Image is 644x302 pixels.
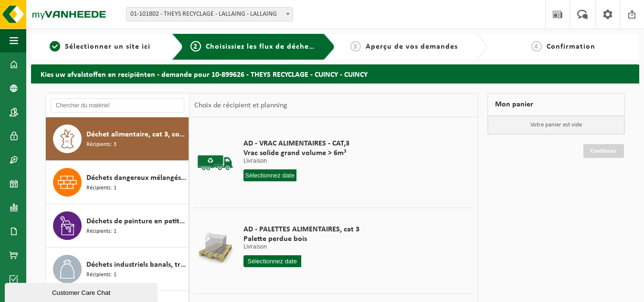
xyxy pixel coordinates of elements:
[46,161,189,204] button: Déchets dangereux mélangés : non ADR Récipients: 1
[350,41,361,52] span: 3
[243,158,349,165] p: Livraison
[243,148,349,158] span: Vrac solide grand volume > 6m³
[243,234,359,244] span: Palette perdue bois
[36,41,164,52] a: 1Sélectionner un site ici
[487,93,625,116] div: Mon panier
[243,169,296,181] input: Sélectionnez date
[206,43,365,51] span: Choisissiez les flux de déchets et récipients
[86,140,116,149] span: Récipients: 3
[583,144,624,158] a: Continuer
[190,94,292,117] div: Choix de récipient et planning
[366,43,458,51] span: Aperçu de vos demandes
[243,255,302,267] input: Sélectionnez date
[31,64,639,83] h2: Kies uw afvalstoffen en recipiënten - demande pour 10-899626 - THEYS RECYCLAGE - CUINCY - CUINCY
[51,98,184,113] input: Chercher du matériel
[243,244,359,250] p: Livraison
[86,259,186,271] span: Déchets industriels banals, triable
[547,43,595,51] span: Confirmation
[488,116,625,134] p: Votre panier est vide
[531,41,542,52] span: 4
[50,41,60,52] span: 1
[65,43,150,51] span: Sélectionner un site ici
[46,117,189,161] button: Déchet alimentaire, cat 3, contenant des produits d'origine animale, emballage synthétique Récipi...
[127,8,293,21] span: 01-101802 - THEYS RECYCLAGE - LALLAING - LALLAING
[86,184,116,193] span: Récipients: 1
[86,227,116,236] span: Récipients: 1
[243,225,359,234] span: AD - PALETTES ALIMENTAIRES, cat 3
[243,139,349,148] span: AD - VRAC ALIMENTAIRES - CAT,3
[86,129,186,140] span: Déchet alimentaire, cat 3, contenant des produits d'origine animale, emballage synthétique
[190,41,201,52] span: 2
[5,281,159,302] iframe: chat widget
[86,271,116,280] span: Récipients: 1
[46,204,189,248] button: Déchets de peinture en petits emballages Récipients: 1
[126,7,293,21] span: 01-101802 - THEYS RECYCLAGE - LALLAING - LALLAING
[46,248,189,291] button: Déchets industriels banals, triable Récipients: 1
[86,172,186,184] span: Déchets dangereux mélangés : non ADR
[86,216,186,227] span: Déchets de peinture en petits emballages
